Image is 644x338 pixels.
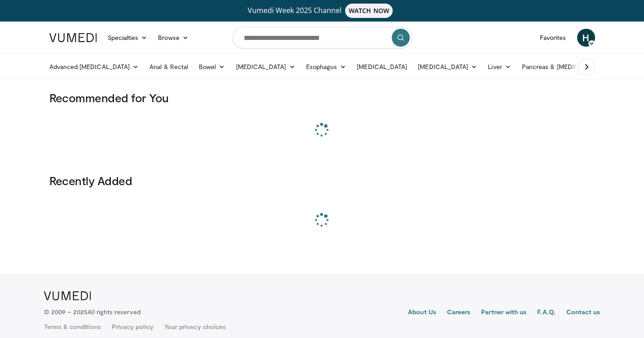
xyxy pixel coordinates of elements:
a: Bowel [193,58,230,76]
a: Pancreas & [MEDICAL_DATA] [517,58,622,76]
img: VuMedi Logo [44,291,91,300]
a: Liver [482,58,516,76]
span: WATCH NOW [345,4,393,18]
a: Privacy policy [112,322,153,331]
a: Partner with us [481,308,526,318]
h3: Recommended for You [49,91,595,105]
a: Contact us [566,308,600,318]
p: © 2009 – 2025 [44,308,140,316]
a: Terms & conditions [44,322,101,331]
a: Specialties [102,29,153,47]
a: Your privacy choices [164,322,226,331]
a: F.A.Q. [537,308,555,318]
span: All rights reserved [88,308,140,316]
a: Vumedi Week 2025 ChannelWATCH NOW [51,4,594,18]
a: Advanced [MEDICAL_DATA] [44,58,145,76]
a: [MEDICAL_DATA] [412,58,482,76]
a: Browse [153,29,194,47]
h3: Recently Added [49,173,595,188]
a: Esophagus [301,58,352,76]
a: H [577,29,595,47]
a: Careers [447,308,471,318]
a: Favorites [534,29,572,47]
input: Search topics, interventions [232,27,412,48]
img: VuMedi Logo [49,33,97,42]
a: Anal & Rectal [144,58,193,76]
a: [MEDICAL_DATA] [351,58,412,76]
a: About Us [408,308,436,318]
a: [MEDICAL_DATA] [231,58,301,76]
